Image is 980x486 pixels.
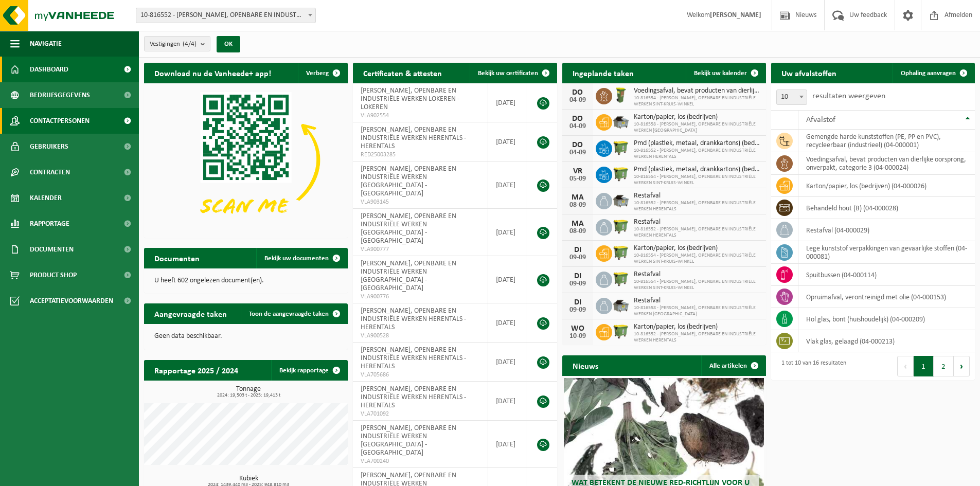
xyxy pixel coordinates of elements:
[361,457,480,465] span: VLA700240
[634,121,761,134] span: 10-816558 - [PERSON_NAME], OPENBARE EN INDUSTRIËLE WERKEN [GEOGRAPHIC_DATA]
[562,355,609,375] h2: Nieuws
[567,97,588,104] div: 04-09
[361,307,466,331] span: [PERSON_NAME], OPENBARE EN INDUSTRIËLE WERKEN HERENTALS - HERENTALS
[634,95,761,107] span: 10-816554 - [PERSON_NAME], OPENBARE EN INDUSTRIËLE WERKEN SINT-KRUIS-WINKEL
[361,151,480,159] span: RED25003285
[488,209,526,256] td: [DATE]
[488,421,526,468] td: [DATE]
[798,264,975,286] td: spuitbussen (04-000114)
[634,166,761,174] span: Pmd (plastiek, metaal, drankkartons) (bedrijven)
[30,262,77,288] span: Product Shop
[562,63,644,83] h2: Ingeplande taken
[361,112,480,120] span: VLA902554
[30,31,62,57] span: Navigatie
[567,115,588,123] div: DO
[710,11,761,19] strong: [PERSON_NAME]
[470,63,556,83] a: Bekijk uw certificaten
[612,165,630,183] img: WB-1100-HPE-GN-50
[306,70,329,77] span: Verberg
[634,218,761,226] span: Restafval
[183,41,197,47] count: (4/4)
[264,255,329,262] span: Bekijk uw documenten
[798,241,975,264] td: lege kunststof verpakkingen van gevaarlijke stoffen (04-000081)
[144,303,237,323] h2: Aangevraagde taken
[361,260,456,292] span: [PERSON_NAME], OPENBARE EN INDUSTRIËLE WERKEN [GEOGRAPHIC_DATA] - [GEOGRAPHIC_DATA]
[798,286,975,308] td: opruimafval, verontreinigd met olie (04-000153)
[612,296,630,314] img: WB-5000-GAL-GY-01
[249,311,329,317] span: Toon de aangevraagde taken
[361,126,466,150] span: [PERSON_NAME], OPENBARE EN INDUSTRIËLE WERKEN HERENTALS - HERENTALS
[361,346,466,370] span: [PERSON_NAME], OPENBARE EN INDUSTRIËLE WERKEN HERENTALS - HERENTALS
[567,149,588,156] div: 04-09
[686,63,765,83] a: Bekijk uw kalender
[897,356,914,376] button: Previous
[694,70,747,77] span: Bekijk uw kalender
[634,113,761,121] span: Karton/papier, los (bedrijven)
[634,192,761,200] span: Restafval
[30,82,90,108] span: Bedrijfsgegevens
[361,385,466,409] span: [PERSON_NAME], OPENBARE EN INDUSTRIËLE WERKEN HERENTALS - HERENTALS
[30,134,68,159] span: Gebruikers
[361,371,480,379] span: VLA705686
[634,139,761,148] span: Pmd (plastiek, metaal, drankkartons) (bedrijven)
[478,70,538,77] span: Bekijk uw certificaten
[612,139,630,156] img: WB-1100-HPE-GN-50
[798,152,975,175] td: voedingsafval, bevat producten van dierlijke oorsprong, onverpakt, categorie 3 (04-000024)
[798,175,975,197] td: karton/papier, los (bedrijven) (04-000026)
[144,83,348,236] img: Download de VHEPlus App
[798,197,975,219] td: behandeld hout (B) (04-000028)
[634,148,761,160] span: 10-816552 - [PERSON_NAME], OPENBARE EN INDUSTRIËLE WERKEN HERENTALS
[954,356,970,376] button: Next
[634,331,761,344] span: 10-816552 - [PERSON_NAME], OPENBARE EN INDUSTRIËLE WERKEN HERENTALS
[30,237,74,262] span: Documenten
[136,8,315,23] span: 10-816552 - VICTOR PEETERS, OPENBARE EN INDUSTRIËLE WERKEN HERENTALS - HERENTALS
[488,122,526,161] td: [DATE]
[361,212,456,245] span: [PERSON_NAME], OPENBARE EN INDUSTRIËLE WERKEN [GEOGRAPHIC_DATA] - [GEOGRAPHIC_DATA]
[488,256,526,303] td: [DATE]
[798,308,975,330] td: hol glas, bont (huishoudelijk) (04-000209)
[812,92,885,100] label: resultaten weergeven
[567,123,588,130] div: 04-09
[567,220,588,228] div: MA
[361,293,480,301] span: VLA900776
[353,63,452,83] h2: Certificaten & attesten
[136,8,316,23] span: 10-816552 - VICTOR PEETERS, OPENBARE EN INDUSTRIËLE WERKEN HERENTALS - HERENTALS
[634,279,761,291] span: 10-816554 - [PERSON_NAME], OPENBARE EN INDUSTRIËLE WERKEN SINT-KRUIS-WINKEL
[488,382,526,421] td: [DATE]
[361,332,480,340] span: VLA900528
[634,323,761,331] span: Karton/papier, los (bedrijven)
[30,108,90,134] span: Contactpersonen
[149,393,348,398] span: 2024: 19,503 t - 2025: 19,413 t
[567,325,588,333] div: WO
[567,175,588,183] div: 05-09
[567,141,588,149] div: DO
[488,343,526,382] td: [DATE]
[634,297,761,305] span: Restafval
[634,305,761,317] span: 10-816558 - [PERSON_NAME], OPENBARE EN INDUSTRIËLE WERKEN [GEOGRAPHIC_DATA]
[567,88,588,97] div: DO
[934,356,954,376] button: 2
[361,245,480,254] span: VLA900777
[361,410,480,418] span: VLA701092
[798,330,975,352] td: vlak glas, gelaagd (04-000213)
[776,89,807,105] span: 10
[154,277,337,284] p: U heeft 602 ongelezen document(en).
[634,253,761,265] span: 10-816554 - [PERSON_NAME], OPENBARE EN INDUSTRIËLE WERKEN SINT-KRUIS-WINKEL
[217,36,240,52] button: OK
[901,70,956,77] span: Ophaling aanvragen
[144,360,248,380] h2: Rapportage 2025 / 2024
[776,355,846,377] div: 1 tot 10 van 16 resultaten
[256,248,347,268] a: Bekijk uw documenten
[154,333,337,340] p: Geen data beschikbaar.
[634,226,761,239] span: 10-816552 - [PERSON_NAME], OPENBARE EN INDUSTRIËLE WERKEN HERENTALS
[241,303,347,324] a: Toon de aangevraagde taken
[612,86,630,104] img: WB-0060-HPE-GN-50
[150,37,197,52] span: Vestigingen
[634,87,761,95] span: Voedingsafval, bevat producten van dierlijke oorsprong, onverpakt, categorie 3
[488,83,526,122] td: [DATE]
[567,272,588,280] div: DI
[361,198,480,206] span: VLA903145
[567,254,588,261] div: 09-09
[567,167,588,175] div: VR
[798,130,975,152] td: gemengde harde kunststoffen (PE, PP en PVC), recycleerbaar (industrieel) (04-000001)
